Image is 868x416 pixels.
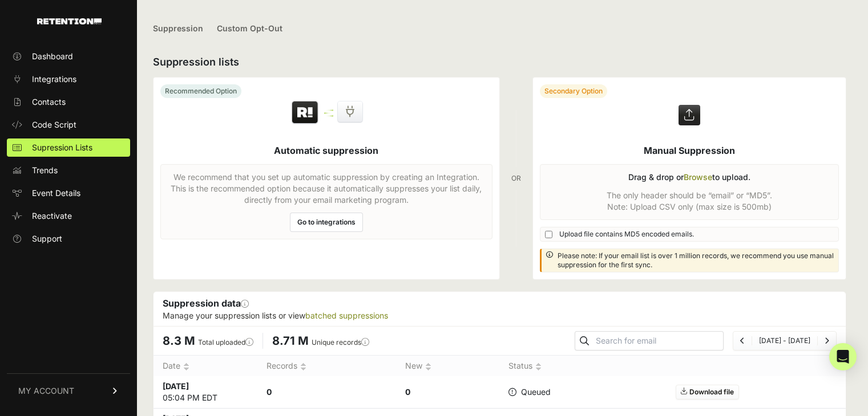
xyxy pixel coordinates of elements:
[257,356,396,377] th: Records
[305,311,388,320] a: batched suppressions
[312,338,369,346] label: Unique records
[7,373,130,408] a: MY ACCOUNT
[153,54,846,70] h2: Suppression lists
[154,292,846,326] div: Suppression data
[7,184,130,202] a: Event Details
[535,362,542,371] img: no_sort-eaf950dc5ab64cae54d48a5578032e96f70b2ecb7d747501f34c8f2db400fb66.gif
[267,387,272,397] strong: 0
[198,338,253,346] label: Total uploaded
[324,109,333,111] img: integration
[160,84,241,98] div: Recommended Option
[508,386,551,398] span: Queued
[183,362,189,371] img: no_sort-eaf950dc5ab64cae54d48a5578032e96f70b2ecb7d747501f34c8f2db400fb66.gif
[163,334,195,348] span: 8.3 M
[32,142,92,153] span: Supression Lists
[274,144,378,157] h5: Automatic suppression
[405,387,410,397] strong: 0
[396,356,500,377] th: New
[829,343,857,370] div: Open Intercom Messenger
[153,16,203,43] a: Suppression
[7,161,130,180] a: Trends
[272,334,309,348] span: 8.71 M
[324,115,333,117] img: integration
[7,93,130,111] a: Contacts
[32,210,72,222] span: Reactivate
[676,385,739,399] a: Download file
[32,165,58,176] span: Trends
[290,100,320,125] img: Retention
[545,231,552,238] input: Upload file contains MD5 encoded emails.
[32,96,66,108] span: Contacts
[163,381,189,391] strong: [DATE]
[18,385,74,397] span: MY ACCOUNT
[32,187,80,199] span: Event Details
[7,138,130,157] a: Supression Lists
[7,207,130,225] a: Reactivate
[752,336,817,345] li: [DATE] - [DATE]
[324,112,333,114] img: integration
[511,77,521,280] div: OR
[32,74,76,85] span: Integrations
[217,16,282,43] a: Custom Opt-Out
[32,119,76,130] span: Code Script
[425,362,431,371] img: no_sort-eaf950dc5ab64cae54d48a5578032e96f70b2ecb7d747501f34c8f2db400fb66.gif
[7,47,130,66] a: Dashboard
[32,233,62,244] span: Support
[168,172,485,206] p: We recommend that you set up automatic suppression by creating an Integration. This is the recomm...
[290,213,363,232] a: Go to integrations
[37,18,102,25] img: Retention.com
[32,51,73,62] span: Dashboard
[499,356,571,377] th: Status
[300,362,306,371] img: no_sort-eaf950dc5ab64cae54d48a5578032e96f70b2ecb7d747501f34c8f2db400fb66.gif
[163,310,837,321] p: Manage your suppression lists or view
[733,331,837,350] nav: Page navigation
[7,116,130,134] a: Code Script
[594,333,723,349] input: Search for email
[7,230,130,248] a: Support
[154,376,257,409] td: 05:04 PM EDT
[7,70,130,88] a: Integrations
[154,356,257,377] th: Date
[825,336,829,345] a: Next
[740,336,745,345] a: Previous
[559,230,694,239] span: Upload file contains MD5 encoded emails.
